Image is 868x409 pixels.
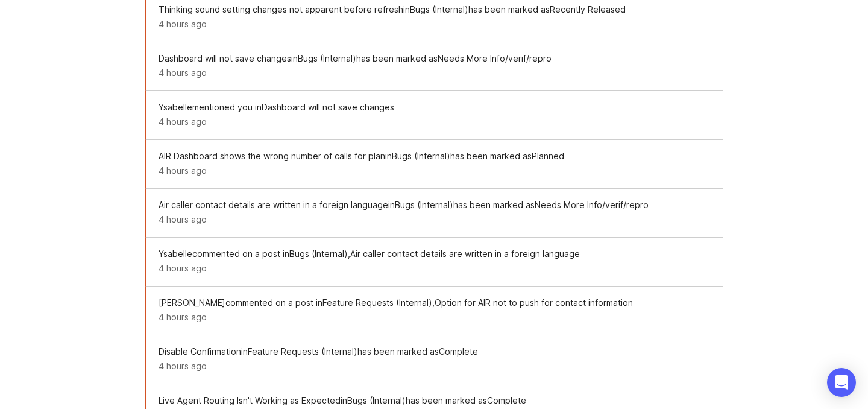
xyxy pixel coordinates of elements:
[159,247,711,261] span: Ysabelle commented on a post in Bugs (Internal) , Air caller contact details are written in a for...
[159,52,711,65] span: Dashboard will not save changes in Bugs (Internal) has been marked as Needs More Info/verif/repro
[159,17,207,31] span: 4 hours ago
[159,311,207,324] span: 4 hours ago
[145,140,723,189] a: AIR Dashboard shows the wrong number of calls for planinBugs (Internal)has been marked asPlanned4...
[159,296,711,309] span: [PERSON_NAME] commented on a post in Feature Requests (Internal) , Option for AIR not to push for...
[159,345,711,358] span: Disable Confirmation in Feature Requests (Internal) has been marked as Complete
[145,238,723,287] a: Ysabellecommented on a post inBugs (Internal),Air caller contact details are written in a foreign...
[159,115,207,128] span: 4 hours ago
[159,262,207,275] span: 4 hours ago
[159,66,207,80] span: 4 hours ago
[145,335,723,384] a: Disable ConfirmationinFeature Requests (Internal)has been marked asComplete4 hours ago
[145,189,723,238] a: Air caller contact details are written in a foreign languageinBugs (Internal)has been marked asNe...
[145,287,723,335] a: [PERSON_NAME]commented on a post inFeature Requests (Internal),Option for AIR not to push for con...
[159,213,207,226] span: 4 hours ago
[159,101,711,114] span: Ysabelle mentioned you in Dashboard will not save changes
[159,198,711,212] span: Air caller contact details are written in a foreign language in Bugs (Internal) has been marked a...
[827,368,856,397] div: Open Intercom Messenger
[145,91,723,140] a: Ysabellementioned you inDashboard will not save changes4 hours ago
[159,3,711,16] span: Thinking sound setting changes not apparent before refresh in Bugs (Internal) has been marked as ...
[145,42,723,91] a: Dashboard will not save changesinBugs (Internal)has been marked asNeeds More Info/verif/repro4 ho...
[159,150,711,163] span: AIR Dashboard shows the wrong number of calls for plan in Bugs (Internal) has been marked as Planned
[159,360,207,373] span: 4 hours ago
[159,394,711,407] span: Live Agent Routing Isn't Working as Expected in Bugs (Internal) has been marked as Complete
[159,164,207,177] span: 4 hours ago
